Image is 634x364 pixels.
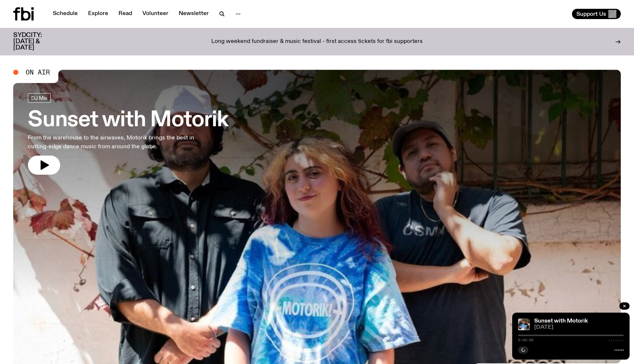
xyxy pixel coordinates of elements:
span: 0:00:00 [518,338,533,342]
a: Sunset with Motorik [534,318,588,324]
h3: SYDCITY: [DATE] & [DATE] [13,32,60,51]
a: Volunteer [138,9,173,19]
span: On Air [26,69,50,76]
a: DJ Mix [28,93,51,103]
span: -:--:-- [608,338,624,342]
a: Read [114,9,136,19]
p: From the warehouse to the airwaves, Motorik brings the best in cutting-edge dance music from arou... [28,134,216,151]
img: Andrew, Reenie, and Pat stand in a row, smiling at the camera, in dappled light with a vine leafe... [518,318,530,330]
button: Support Us [572,9,621,19]
span: DJ Mix [31,95,47,101]
p: Long weekend fundraiser & music festival - first access tickets for fbi supporters [211,39,423,45]
a: Newsletter [174,9,213,19]
a: Sunset with MotorikFrom the warehouse to the airwaves, Motorik brings the best in cutting-edge da... [28,93,228,175]
span: Support Us [576,11,606,17]
a: Schedule [48,9,82,19]
a: Explore [84,9,113,19]
span: [DATE] [534,325,624,330]
h3: Sunset with Motorik [28,110,228,131]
